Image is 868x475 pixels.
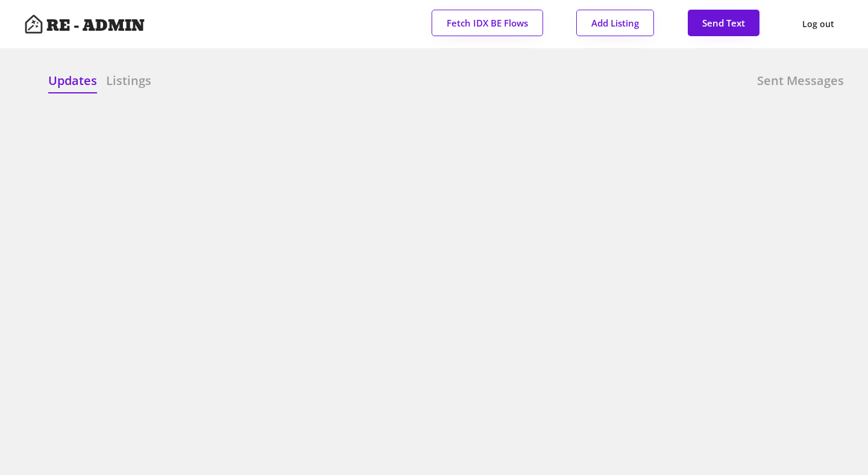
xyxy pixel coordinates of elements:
[576,10,654,36] button: Add Listing
[793,10,844,38] button: Log out
[106,72,151,89] h6: Listings
[688,10,759,36] button: Send Text
[757,72,844,89] h6: Sent Messages
[48,72,97,89] h6: Updates
[46,18,145,34] h4: RE - ADMIN
[432,10,543,36] button: Fetch IDX BE Flows
[24,14,43,34] img: Artboard%201%20copy%203.svg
